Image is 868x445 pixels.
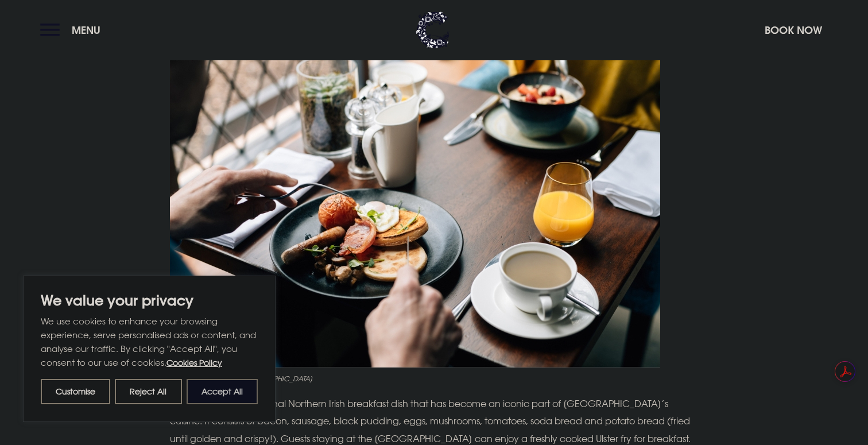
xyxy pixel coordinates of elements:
[41,314,258,370] p: We use cookies to enhance your browsing experience, serve personalised ads or content, and analys...
[170,41,660,367] img: Traditional Northern Irish breakfast
[170,373,698,384] figcaption: Ulster fry breakfast at [GEOGRAPHIC_DATA]
[115,379,181,404] button: Reject All
[40,18,106,42] button: Menu
[416,11,450,49] img: Clandeboye Lodge
[166,358,222,367] a: Cookies Policy
[72,24,100,37] span: Menu
[23,276,276,422] div: We value your privacy
[41,293,258,307] p: We value your privacy
[759,18,828,42] button: Book Now
[41,379,110,404] button: Customise
[187,379,258,404] button: Accept All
